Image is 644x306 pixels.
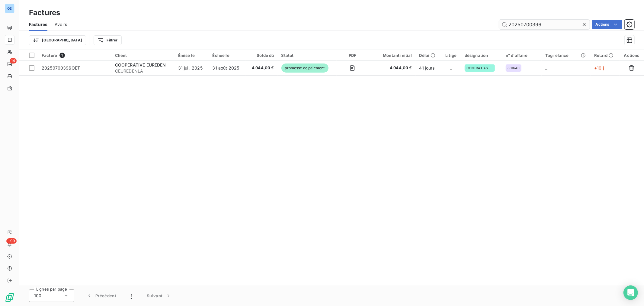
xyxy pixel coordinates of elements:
[139,289,179,302] button: Suivant
[115,68,171,74] span: CEUREDENLA
[115,62,166,67] span: COOPERATIVE EUREDEN
[445,53,457,58] div: Litige
[175,61,209,75] td: 31 juil. 2025
[123,289,139,302] button: 1
[213,53,242,58] div: Échue le
[466,66,493,70] span: CONTRAT ASSISTANCE 2025 7J7 - 40H - 103€
[508,66,520,70] span: 801640
[499,20,590,29] input: Rechercher
[594,65,604,70] span: +10 j
[10,58,17,63] span: 14
[623,53,640,58] div: Actions
[59,53,65,58] span: 1
[372,65,412,71] span: 4 944,00 €
[6,238,17,244] span: +99
[5,293,14,302] img: Logo LeanPay
[29,21,47,28] span: Factures
[281,53,333,58] div: Statut
[465,53,498,58] div: désignation
[450,65,452,70] span: _
[419,53,437,58] div: Délai
[249,53,274,58] div: Solde dû
[94,35,121,45] button: Filtrer
[281,63,328,73] span: promesse de paiement
[545,65,547,70] span: _
[506,53,538,58] div: n° d'affaire
[29,7,60,18] h3: Factures
[209,61,246,75] td: 31 août 2025
[178,53,205,58] div: Émise le
[29,35,86,45] button: [GEOGRAPHIC_DATA]
[340,53,365,58] div: PDF
[79,289,123,302] button: Précédent
[115,53,171,58] div: Client
[592,20,622,29] button: Actions
[372,53,412,58] div: Montant initial
[42,53,57,58] span: Facture
[42,65,80,70] span: 20250700396OET
[55,21,67,28] span: Avoirs
[131,293,132,299] span: 1
[545,53,587,58] div: Tag relance
[249,65,274,71] span: 4 944,00 €
[623,285,638,300] div: Open Intercom Messenger
[416,61,441,75] td: 41 jours
[34,293,41,299] span: 100
[5,4,14,13] div: OE
[594,53,616,58] div: Retard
